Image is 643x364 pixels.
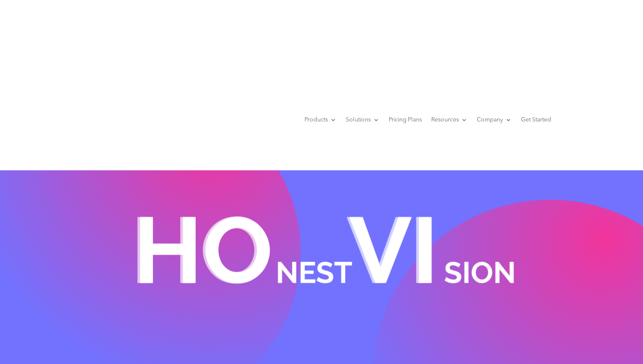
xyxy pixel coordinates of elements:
a: Solutions [346,104,379,136]
a: Resources [431,104,467,136]
a: Products [304,104,336,136]
a: Company [477,104,512,136]
a: Pricing Plans [389,104,422,136]
a: Get Started [521,104,551,136]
